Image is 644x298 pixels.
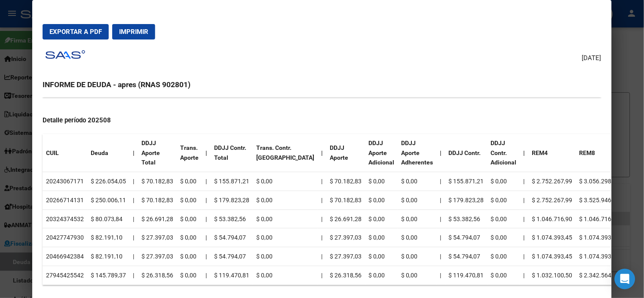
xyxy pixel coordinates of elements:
td: $ 3.525.946,64 [576,191,623,210]
td: $ 0,00 [398,172,437,191]
td: | [318,247,327,266]
td: | [202,210,211,228]
td: $ 0,00 [253,228,318,247]
td: $ 0,00 [488,210,520,228]
td: $ 0,00 [177,266,202,285]
th: DDJJ Aporte Adicional [365,134,398,172]
td: | [129,247,138,266]
td: | [520,228,529,247]
td: $ 0,00 [365,247,398,266]
td: $ 0,00 [398,247,437,266]
td: $ 2.752.267,99 [529,191,576,210]
td: $ 0,00 [177,247,202,266]
td: $ 0,00 [488,191,520,210]
td: | [318,210,327,228]
th: Deuda [87,134,129,172]
td: $ 0,00 [398,266,437,285]
td: $ 145.789,37 [87,266,129,285]
th: REM8 [576,134,623,172]
th: DDJJ Contr. Adicional [488,134,520,172]
td: $ 0,00 [488,172,520,191]
td: $ 0,00 [488,266,520,285]
h3: INFORME DE DEUDA - apres (RNAS 902801) [43,79,601,90]
th: | [437,134,445,172]
td: $ 53.382,56 [445,210,488,228]
td: $ 0,00 [365,228,398,247]
td: | [202,247,211,266]
td: $ 27.397,03 [327,228,365,247]
td: | [437,191,445,210]
td: $ 27.397,03 [327,247,365,266]
th: Trans. Aporte [177,134,202,172]
td: | [437,247,445,266]
th: DDJJ Aporte Adherentes [398,134,437,172]
td: $ 0,00 [177,191,202,210]
td: $ 0,00 [177,228,202,247]
td: $ 1.074.393,45 [529,228,576,247]
td: $ 155.871,21 [211,172,253,191]
td: $ 54.794,07 [445,247,488,266]
td: | [520,210,529,228]
td: $ 119.470,81 [211,266,253,285]
button: Exportar a PDF [43,24,109,40]
td: $ 0,00 [398,210,437,228]
td: $ 0,00 [398,228,437,247]
th: | [318,134,327,172]
th: | [202,134,211,172]
th: CUIL [43,134,87,172]
td: $ 27.397,03 [138,228,177,247]
td: | [129,266,138,285]
th: | [129,134,138,172]
td: | [437,266,445,285]
td: $ 70.182,83 [327,172,365,191]
td: | [202,266,211,285]
td: $ 1.074.393,45 [576,247,623,266]
td: | [437,210,445,228]
td: | [437,228,445,247]
td: $ 0,00 [253,210,318,228]
td: $ 0,00 [253,191,318,210]
td: | [202,228,211,247]
td: $ 26.691,28 [327,210,365,228]
td: $ 80.073,84 [87,210,129,228]
th: DDJJ Aporte [327,134,365,172]
td: $ 1.074.393,45 [529,247,576,266]
td: 20324374532 [43,210,87,228]
td: $ 2.342.564,93 [576,266,623,285]
td: $ 53.382,56 [211,210,253,228]
td: | [318,266,327,285]
td: $ 54.794,07 [211,228,253,247]
td: $ 0,00 [488,228,520,247]
td: $ 226.054,05 [87,172,129,191]
td: $ 3.056.298,33 [576,172,623,191]
td: $ 54.794,07 [445,228,488,247]
td: | [520,247,529,266]
td: $ 0,00 [488,247,520,266]
td: 20266714131 [43,191,87,210]
h4: Detalle período 202508 [43,116,601,125]
td: $ 27.397,03 [138,247,177,266]
td: $ 155.871,21 [445,172,488,191]
td: | [129,228,138,247]
td: $ 26.318,56 [327,266,365,285]
td: 20427747930 [43,228,87,247]
td: $ 179.823,28 [445,191,488,210]
td: | [202,191,211,210]
td: | [520,266,529,285]
span: Imprimir [119,28,148,36]
th: DDJJ Contr. Total [211,134,253,172]
td: $ 0,00 [365,172,398,191]
td: | [318,191,327,210]
span: [DATE] [582,53,601,63]
td: $ 70.182,83 [327,191,365,210]
th: REM4 [529,134,576,172]
td: | [318,172,327,191]
td: $ 250.006,11 [87,191,129,210]
td: $ 0,00 [253,172,318,191]
span: Exportar a PDF [49,28,102,36]
td: | [318,228,327,247]
td: $ 0,00 [398,191,437,210]
td: $ 26.318,56 [138,266,177,285]
td: $ 70.182,83 [138,191,177,210]
td: | [129,210,138,228]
